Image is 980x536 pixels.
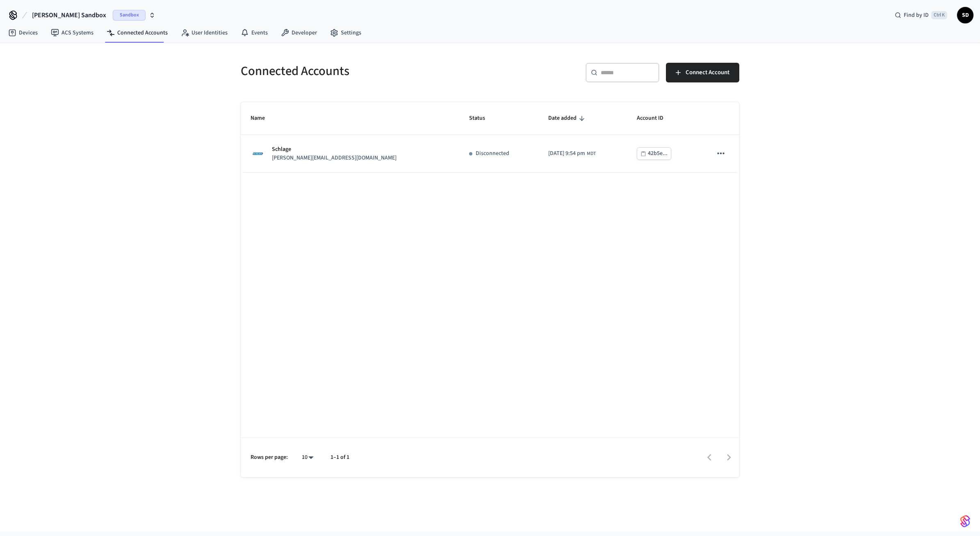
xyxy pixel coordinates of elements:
span: SD [958,8,973,23]
div: 10 [298,452,317,463]
p: [PERSON_NAME][EMAIL_ADDRESS][DOMAIN_NAME] [272,154,397,162]
img: Schlage Logo, Square [251,146,265,161]
button: Connect Account [666,63,739,82]
span: Connect Account [686,67,729,78]
a: Developer [274,25,324,40]
div: Find by IDCtrl K [888,8,954,23]
span: Ctrl K [931,11,947,19]
button: 42b5e... [637,147,671,160]
span: Status [469,112,496,125]
a: Events [234,25,274,40]
span: Find by ID [904,11,929,19]
span: Date added [548,112,587,125]
p: Rows per page: [251,453,288,462]
p: Disconnected [476,149,509,158]
p: Schlage [272,145,397,154]
p: 1–1 of 1 [330,453,349,462]
button: SD [957,7,973,23]
table: sticky table [241,102,739,173]
a: ACS Systems [44,25,100,40]
span: Account ID [637,112,674,125]
a: User Identities [174,25,234,40]
img: SeamLogoGradient.69752ec5.svg [960,515,970,528]
a: Settings [324,25,368,40]
span: [DATE] 9:54 pm [548,149,585,158]
h5: Connected Accounts [241,63,485,80]
div: America/Edmonton [548,149,596,158]
a: Devices [2,25,44,40]
span: Name [251,112,276,125]
span: MDT [587,150,596,157]
span: Sandbox [113,10,146,21]
a: Connected Accounts [100,25,174,40]
div: 42b5e... [648,148,668,159]
span: [PERSON_NAME] Sandbox [32,10,106,20]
